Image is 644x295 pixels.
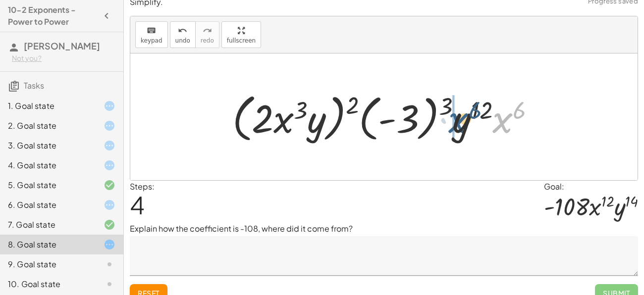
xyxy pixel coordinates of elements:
[227,37,256,44] span: fullscreen
[130,190,145,220] span: 4
[135,21,168,48] button: keyboardkeypad
[221,21,261,48] button: fullscreen
[104,219,115,231] i: Task finished and correct.
[8,4,98,28] h4: 10-2 Exponents - Power to Power
[8,258,88,270] div: 9. Goal state
[195,21,219,48] button: redoredo
[8,199,88,211] div: 6. Goal state
[141,37,162,44] span: keypad
[104,159,115,171] i: Task started.
[24,40,100,51] span: [PERSON_NAME]
[104,239,115,250] i: Task started.
[24,80,44,91] span: Tasks
[203,25,212,37] i: redo
[544,181,638,193] div: Goal:
[104,179,115,191] i: Task finished and correct.
[170,21,196,48] button: undoundo
[130,181,155,192] label: Steps:
[104,278,115,290] i: Task not started.
[8,219,88,231] div: 7. Goal state
[104,199,115,211] i: Task started.
[8,100,88,112] div: 1. Goal state
[104,120,115,132] i: Task started.
[8,179,88,191] div: 5. Goal state
[12,53,115,63] div: Not you?
[104,140,115,151] i: Task started.
[104,100,115,112] i: Task started.
[8,140,88,151] div: 3. Goal state
[8,159,88,171] div: 4. Goal state
[175,37,190,44] span: undo
[104,258,115,270] i: Task not started.
[8,239,88,250] div: 8. Goal state
[130,223,638,235] p: Explain how the coefficient is -108, where did it come from?
[8,120,88,132] div: 2. Goal state
[178,25,187,37] i: undo
[8,278,88,290] div: 10. Goal state
[201,37,214,44] span: redo
[147,25,156,37] i: keyboard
